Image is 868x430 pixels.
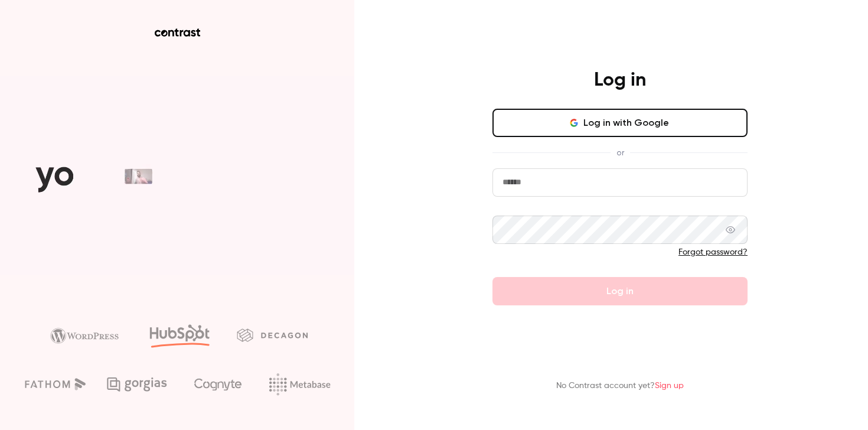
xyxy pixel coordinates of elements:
[611,146,630,159] span: or
[492,109,748,137] button: Log in with Google
[556,380,684,392] p: No Contrast account yet?
[655,382,684,390] a: Sign up
[237,328,308,341] img: decagon
[594,69,646,92] h4: Log in
[678,248,748,256] a: Forgot password?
